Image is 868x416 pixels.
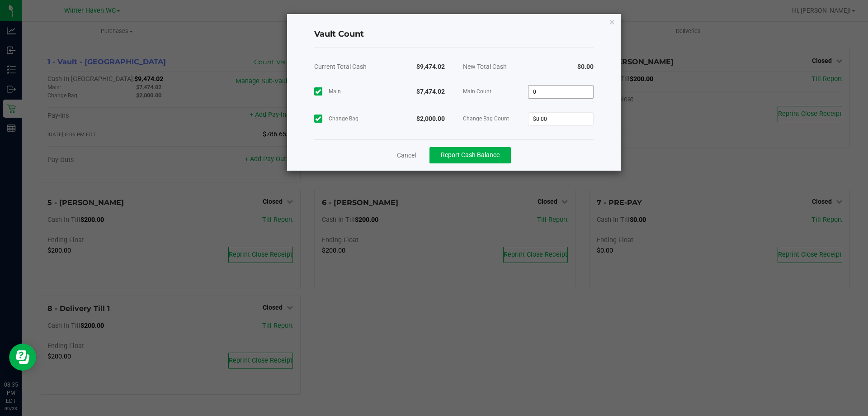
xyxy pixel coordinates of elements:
span: Report Cash Balance [441,151,500,158]
strong: $9,474.02 [416,63,445,70]
span: Current Total Cash [314,63,367,70]
form-toggle: Include in count [314,87,326,96]
strong: $0.00 [577,63,594,70]
button: Report Cash Balance [429,147,511,163]
strong: $2,000.00 [416,115,445,122]
span: Change Bag [329,114,359,123]
h4: Vault Count [314,29,594,40]
a: Cancel [397,151,416,160]
form-toggle: Include in count [314,115,326,123]
span: Main Count [463,87,528,96]
strong: $7,474.02 [416,88,445,95]
span: Main [329,87,341,96]
iframe: Resource center [9,344,36,371]
span: New Total Cash [463,63,507,70]
span: Change Bag Count [463,114,528,123]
